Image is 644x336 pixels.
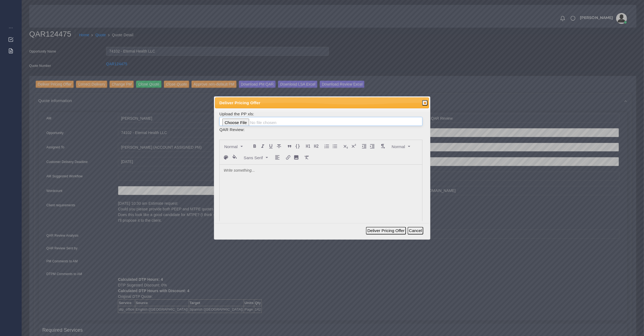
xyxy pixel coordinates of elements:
button: Deliver Pricing Offer [366,227,406,234]
button: Close [422,100,428,106]
td: Upload the PP xls: [219,110,423,126]
span: Deliver Pricing Offer [219,100,404,106]
button: Cancel [408,227,423,234]
td: QAR Review: [219,126,423,133]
